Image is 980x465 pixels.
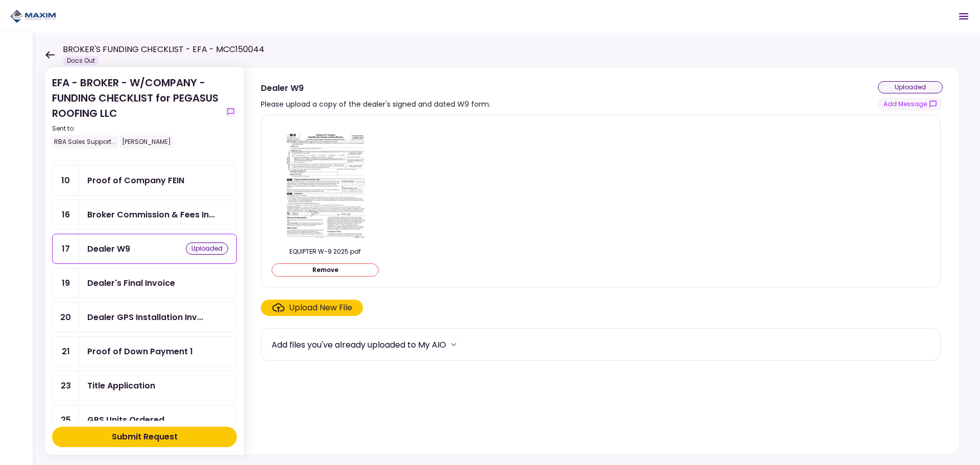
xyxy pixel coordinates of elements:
button: Remove [272,263,379,277]
div: Title Application [87,379,155,392]
div: Docs Out [63,56,99,66]
div: 23 [53,371,79,400]
a: 25GPS Units Ordered [52,405,237,435]
div: Dealer's Final Invoice [87,277,175,289]
div: Proof of Down Payment 1 [87,345,193,358]
div: uploaded [186,242,228,255]
a: 17Dealer W9uploaded [52,234,237,264]
button: Open menu [951,4,976,29]
div: GPS Units Ordered [87,413,164,426]
div: 16 [53,200,79,229]
div: Dealer GPS Installation Invoice [87,311,203,324]
span: Click here to upload the required document [261,300,363,316]
button: show-messages [225,106,237,118]
div: EQUIPTER W-9 2025.pdf [272,247,379,256]
div: Submit Request [112,431,178,443]
h1: BROKER'S FUNDING CHECKLIST - EFA - MCC150044 [63,43,264,56]
div: RBA Sales Support... [52,135,118,149]
a: 10Proof of Company FEIN [52,165,237,195]
div: uploaded [878,81,943,93]
div: Broker Commission & Fees Invoice [87,208,215,221]
a: 20Dealer GPS Installation Invoice [52,302,237,332]
div: Add files you've already uploaded to My AIO [272,338,446,351]
div: Upload New File [289,302,352,314]
div: Sent to: [52,124,220,133]
div: [PERSON_NAME] [120,135,173,149]
button: show-messages [878,97,943,111]
div: 25 [53,405,79,434]
div: 19 [53,268,79,298]
div: 21 [53,337,79,366]
a: 19Dealer's Final Invoice [52,268,237,298]
a: 16Broker Commission & Fees Invoice [52,200,237,230]
div: EFA - BROKER - W/COMPANY - FUNDING CHECKLIST for PEGASUS ROOFING LLC [52,75,220,149]
div: 17 [53,234,79,263]
div: 10 [53,166,79,195]
div: Please upload a copy of the dealer's signed and dated W9 form. [261,98,491,110]
div: 20 [53,303,79,332]
a: 21Proof of Down Payment 1 [52,336,237,366]
div: Dealer W9 [87,242,130,255]
button: more [446,337,461,352]
div: Proof of Company FEIN [87,174,184,187]
img: Partner icon [10,9,56,24]
a: 23Title Application [52,371,237,401]
div: Dealer W9 [261,82,491,94]
div: Dealer W9Please upload a copy of the dealer's signed and dated W9 form.uploadedshow-messagesEQUIP... [244,67,960,455]
button: Submit Request [52,427,237,447]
